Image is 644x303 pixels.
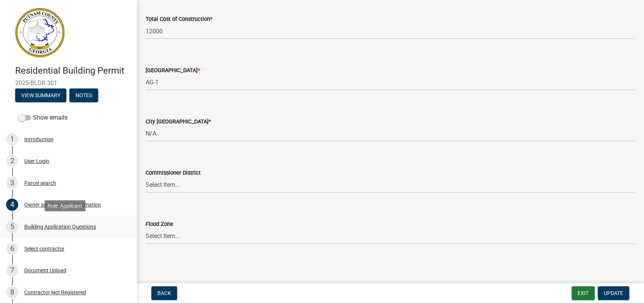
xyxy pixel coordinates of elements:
label: [GEOGRAPHIC_DATA] [146,68,200,73]
div: Document Upload [24,268,66,273]
div: 2 [6,155,18,167]
label: Commissioner District [146,170,201,176]
div: 5 [6,221,18,233]
button: View Summary [15,88,66,102]
div: 8 [6,286,18,298]
div: User Login [24,158,49,164]
label: Total Cost of Construction [146,17,212,22]
img: Putnam County, Georgia [15,8,64,57]
div: Introduction [24,137,53,142]
label: City [GEOGRAPHIC_DATA] [146,119,211,125]
div: 3 [6,177,18,189]
span: Update [604,290,623,296]
wm-modal-confirm: Notes [69,93,98,99]
div: 7 [6,264,18,276]
label: Flood Zone [146,222,173,227]
wm-modal-confirm: Summary [15,93,66,99]
div: 6 [6,243,18,255]
h4: Residential Building Permit [15,65,130,76]
div: Parcel search [24,180,56,186]
span: 2025-BLDR-301 [15,79,121,87]
span: Back [157,290,171,296]
div: Role: Applicant [44,200,85,211]
button: Back [151,286,177,300]
div: Owner and Property Information [24,202,101,207]
div: 4 [6,199,18,211]
div: Select contractor [24,246,64,251]
div: 1 [6,133,18,145]
div: Contractor Not Registered [24,290,86,295]
button: Notes [69,88,98,102]
button: Update [598,286,629,300]
label: Show emails [18,113,68,122]
div: Building Application Questions [24,224,96,229]
button: Exit [572,286,595,300]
